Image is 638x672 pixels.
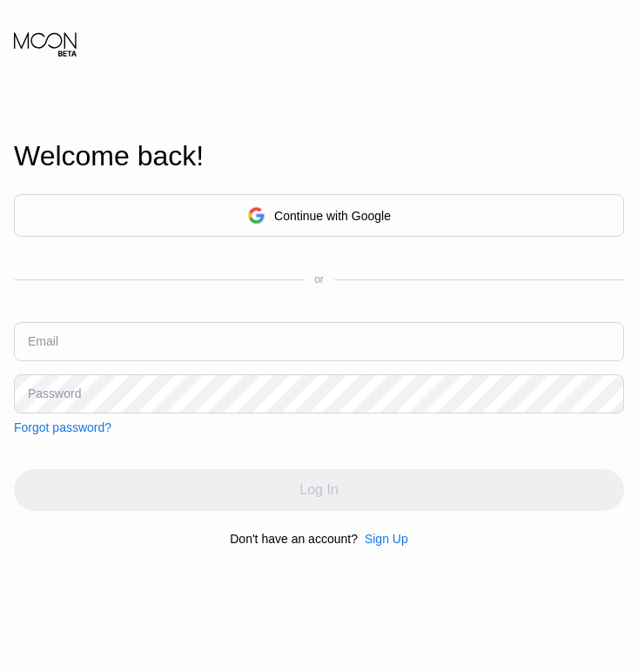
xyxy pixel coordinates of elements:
div: Forgot password? [14,420,111,434]
div: Password [28,386,81,400]
div: Continue with Google [14,194,624,237]
div: Sign Up [358,532,408,546]
div: Email [28,334,58,348]
div: Don't have an account? [230,532,358,546]
div: Continue with Google [274,209,391,223]
div: Sign Up [365,532,408,546]
div: or [314,273,324,286]
div: Welcome back! [14,140,624,172]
